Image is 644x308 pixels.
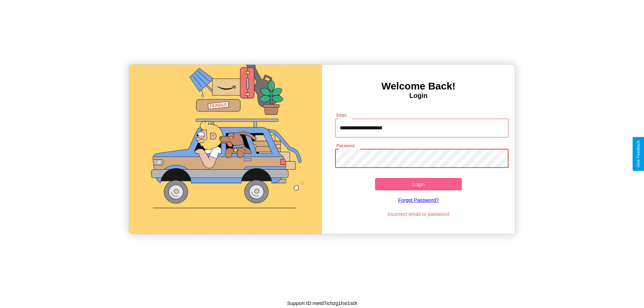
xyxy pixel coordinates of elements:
[332,209,505,219] p: Incorrect email or password
[287,299,357,308] p: Support ID: metd7ichzg1hxi1s0t
[322,80,515,92] h3: Welcome Back!
[636,140,641,168] div: Give Feedback
[332,190,505,209] a: Forgot Password?
[336,112,347,118] label: Email
[336,143,354,148] label: Password
[375,178,462,190] button: Login
[322,92,515,100] h4: Login
[129,65,322,234] img: gif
